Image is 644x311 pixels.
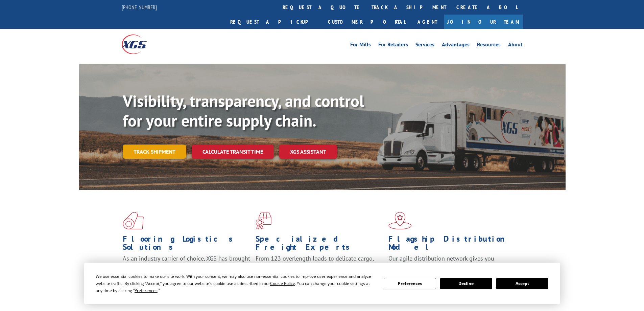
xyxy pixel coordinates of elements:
span: Cookie Policy [270,281,295,286]
a: Customer Portal [323,15,411,29]
h1: Specialized Freight Experts [256,235,383,254]
div: We use essential cookies to make our site work. With your consent, we may also use non-essential ... [96,273,376,294]
a: Services [415,42,434,49]
a: [PHONE_NUMBER] [122,4,157,10]
a: About [508,42,523,49]
h1: Flooring Logistics Solutions [123,235,251,254]
a: Calculate transit time [192,145,274,159]
a: Request a pickup [225,15,323,29]
span: As an industry carrier of choice, XGS has brought innovation and dedication to flooring logistics... [123,254,250,279]
img: xgs-icon-flagship-distribution-model-red [388,212,412,229]
img: xgs-icon-focused-on-flooring-red [256,212,271,229]
span: Our agile distribution network gives you nationwide inventory management on demand. [388,254,513,270]
span: Preferences [135,288,158,293]
a: For Mills [350,42,371,49]
b: Visibility, transparency, and control for your entire supply chain. [123,90,364,131]
a: For Retailers [378,42,408,49]
button: Preferences [384,278,436,289]
button: Accept [496,278,548,289]
div: Cookie Consent Prompt [84,263,560,304]
a: Resources [477,42,501,49]
button: Decline [440,278,492,289]
img: xgs-icon-total-supply-chain-intelligence-red [123,212,144,229]
p: From 123 overlength loads to delicate cargo, our experienced staff knows the best way to move you... [256,254,383,285]
a: Advantages [442,42,470,49]
h1: Flagship Distribution Model [388,235,516,254]
a: Join Our Team [444,15,523,29]
a: Track shipment [123,145,186,159]
a: XGS ASSISTANT [279,145,337,159]
a: Agent [411,15,444,29]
